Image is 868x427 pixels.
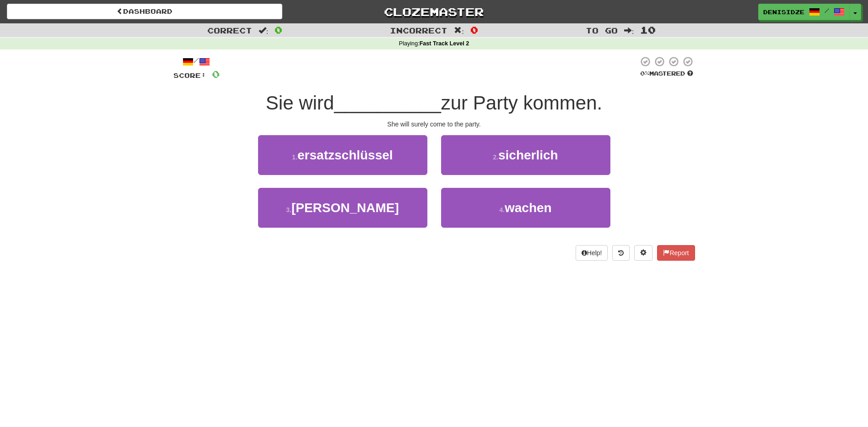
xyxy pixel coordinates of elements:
button: 2.sicherlich [441,135,610,175]
span: 0 [275,24,282,35]
small: 3 . [286,206,291,213]
span: sicherlich [498,148,558,162]
a: denisidze / [758,4,850,20]
span: __________ [334,92,441,114]
button: 4.wachen [441,188,610,228]
button: Help! [576,245,608,261]
a: Clozemaster [296,4,571,20]
span: / [825,7,829,14]
span: 0 [470,24,478,35]
span: 0 % [640,70,649,77]
span: : [454,27,464,34]
div: Mastered [638,70,695,78]
small: 1 . [292,153,297,161]
span: zur Party kommen. [441,92,602,114]
span: 10 [640,24,656,35]
button: Round history (alt+y) [612,245,630,261]
span: denisidze [763,8,804,16]
span: Score: [173,71,206,79]
button: 3.[PERSON_NAME] [258,188,427,228]
span: : [259,27,269,34]
span: wachen [505,201,552,215]
span: Incorrect [390,26,447,35]
span: To go [586,26,618,35]
div: She will surely come to the party. [173,120,695,129]
span: ersatzschlüssel [297,148,393,162]
span: Correct [207,26,252,35]
strong: Fast Track Level 2 [420,40,469,47]
div: / [173,56,220,67]
span: 0 [212,68,220,80]
span: : [624,27,634,34]
button: Report [657,245,695,261]
a: Dashboard [7,4,282,19]
span: Sie wird [266,92,334,114]
button: 1.ersatzschlüssel [258,135,427,175]
span: [PERSON_NAME] [291,201,399,215]
small: 2 . [493,153,498,161]
small: 4 . [499,206,505,213]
